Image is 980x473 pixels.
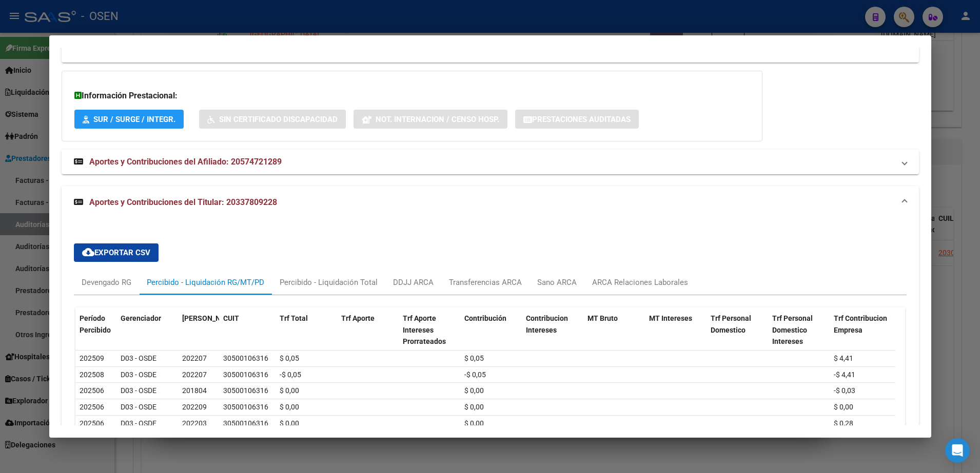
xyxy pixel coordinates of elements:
datatable-header-cell: Trf Total [276,307,337,353]
div: 30500106316 [223,418,268,429]
div: 30500106316 [223,401,268,413]
span: MT Bruto [587,314,618,322]
span: D03 - OSDE [121,403,156,411]
datatable-header-cell: Trf Aporte [337,307,399,353]
span: Trf Contribucion Empresa [834,314,887,334]
div: Percibido - Liquidación Total [280,277,378,288]
datatable-header-cell: MT Intereses [645,307,707,353]
span: D03 - OSDE [121,371,156,379]
span: 202506 [80,386,104,395]
span: $ 0,05 [280,354,299,362]
span: Prestaciones Auditadas [532,115,631,124]
span: Trf Aporte Intereses Prorrateados [403,314,446,346]
span: 202207 [182,354,207,362]
span: Aportes y Contribuciones del Afiliado: 20574721289 [89,157,282,167]
mat-icon: cloud_download [82,246,94,258]
span: D03 - OSDE [121,354,156,362]
datatable-header-cell: Contribucion Intereses [522,307,583,353]
datatable-header-cell: Período Devengado [178,307,219,353]
span: $ 0,00 [464,386,484,395]
div: ARCA Relaciones Laborales [592,277,688,288]
span: $ 0,00 [834,403,853,411]
span: SUR / SURGE / INTEGR. [93,115,175,124]
span: Gerenciador [121,314,161,322]
span: D03 - OSDE [121,386,156,395]
span: Exportar CSV [82,248,150,257]
datatable-header-cell: MT Bruto [583,307,645,353]
datatable-header-cell: Contribución [460,307,522,353]
span: MT Intereses [649,314,692,322]
datatable-header-cell: CUIT [219,307,276,353]
datatable-header-cell: Gerenciador [116,307,178,353]
span: 202207 [182,371,207,379]
span: $ 0,28 [834,419,853,427]
span: Trf Total [280,314,308,322]
span: -$ 0,03 [834,386,855,395]
datatable-header-cell: Trf Contribucion Intereses Empresa [891,307,953,353]
datatable-header-cell: Trf Contribucion Empresa [830,307,891,353]
mat-expansion-panel-header: Aportes y Contribuciones del Titular: 20337809228 [62,186,919,219]
span: $ 0,00 [280,403,299,411]
button: Prestaciones Auditadas [515,110,639,129]
div: Transferencias ARCA [449,277,522,288]
div: Percibido - Liquidación RG/MT/PD [147,277,264,288]
span: Período Percibido [80,314,111,334]
div: 30500106316 [223,353,268,364]
span: CUIT [223,314,239,322]
span: 202508 [80,371,104,379]
span: -$ 4,41 [834,371,855,379]
mat-expansion-panel-header: Aportes y Contribuciones del Afiliado: 20574721289 [62,150,919,174]
span: Not. Internacion / Censo Hosp. [376,115,499,124]
span: -$ 0,05 [464,371,486,379]
span: $ 0,00 [280,419,299,427]
span: 202506 [80,419,104,427]
span: Aportes y Contribuciones del Titular: 20337809228 [89,197,277,207]
span: $ 0,00 [280,386,299,395]
span: $ 0,00 [464,419,484,427]
span: D03 - OSDE [121,419,156,427]
span: 202509 [80,354,104,362]
span: Trf Aporte [341,314,375,322]
datatable-header-cell: Trf Personal Domestico [707,307,768,353]
span: Contribución [464,314,506,322]
button: SUR / SURGE / INTEGR. [74,110,184,129]
span: $ 0,05 [464,354,484,362]
div: Sano ARCA [537,277,577,288]
span: $ 0,00 [464,403,484,411]
span: -$ 0,05 [280,371,301,379]
span: 201804 [182,386,207,395]
datatable-header-cell: Trf Personal Domestico Intereses [768,307,830,353]
span: $ 4,41 [834,354,853,362]
button: Not. Internacion / Censo Hosp. [354,110,507,129]
span: Trf Personal Domestico [711,314,751,334]
span: [PERSON_NAME] [182,314,238,322]
button: Exportar CSV [74,243,159,262]
span: 202203 [182,419,207,427]
span: 202506 [80,403,104,411]
div: Open Intercom Messenger [945,438,970,463]
div: 30500106316 [223,385,268,397]
span: Sin Certificado Discapacidad [219,115,338,124]
button: Sin Certificado Discapacidad [199,110,346,129]
div: Devengado RG [82,277,131,288]
datatable-header-cell: Período Percibido [75,307,116,353]
h3: Información Prestacional: [74,90,750,102]
div: 30500106316 [223,369,268,381]
span: Contribucion Intereses [526,314,568,334]
div: DDJJ ARCA [393,277,434,288]
span: 202209 [182,403,207,411]
span: Trf Personal Domestico Intereses [772,314,813,346]
datatable-header-cell: Trf Aporte Intereses Prorrateados [399,307,460,353]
